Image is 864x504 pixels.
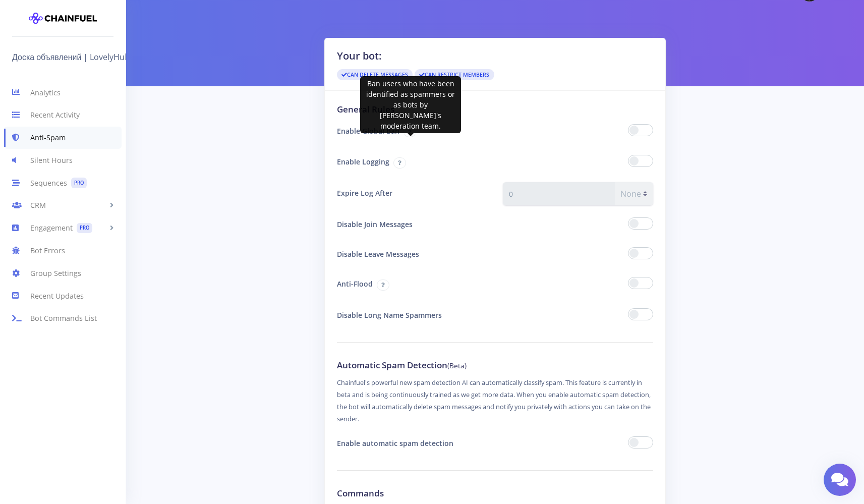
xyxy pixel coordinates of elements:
img: chainfuel-logo [29,8,97,28]
h3: Automatic Spam Detection [337,359,654,372]
h2: Your bot: [337,48,654,64]
a: Anti-Spam [4,127,122,149]
small: (Beta) [447,361,467,370]
span: PRO [77,223,92,234]
label: Enable Global Ban [329,120,495,143]
label: Enable automatic spam detection [329,432,495,454]
label: Anti-Flood [329,273,495,296]
label: Expire Log After [329,182,495,205]
label: Enable Logging [329,151,495,174]
span: Can Restrict Members [415,69,494,80]
h3: General Rules [337,103,654,116]
span: PRO [71,178,87,188]
a: Доска объявлений | LovelyHub [12,49,136,65]
small: Chainfuel's powerful new spam detection AI can automatically classify spam. This feature is curre... [337,378,651,423]
label: Disable Leave Messages [329,243,495,265]
label: Disable Long Name Spammers [329,304,495,326]
input: eg 15, 30, 60 [503,182,615,205]
span: Can Delete Messages [337,69,413,80]
h3: Commands [337,487,654,500]
label: Disable Join Messages [329,213,495,235]
div: Ban users who have been identified as spammers or as bots by [PERSON_NAME]'s moderation team. [360,76,461,133]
